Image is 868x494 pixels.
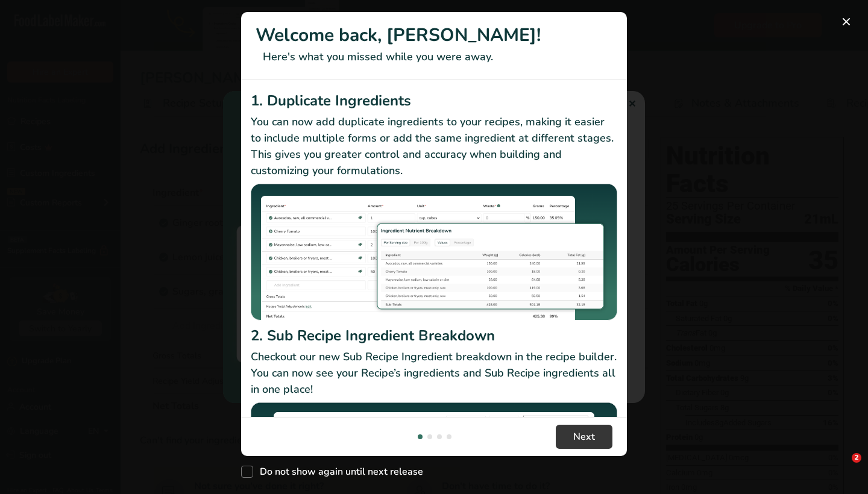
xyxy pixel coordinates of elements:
img: Duplicate Ingredients [251,184,617,320]
span: Next [573,430,595,444]
button: Next [556,425,612,449]
h2: 2. Sub Recipe Ingredient Breakdown [251,325,617,346]
span: Do not show again until next release [253,466,423,478]
iframe: Intercom live chat [827,453,856,482]
h1: Welcome back, [PERSON_NAME]! [256,22,612,49]
p: You can now add duplicate ingredients to your recipes, making it easier to include multiple forms... [251,114,617,179]
p: Here's what you missed while you were away. [256,49,612,65]
h2: 1. Duplicate Ingredients [251,90,617,111]
p: Checkout our new Sub Recipe Ingredient breakdown in the recipe builder. You can now see your Reci... [251,349,617,398]
span: 2 [852,453,861,463]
